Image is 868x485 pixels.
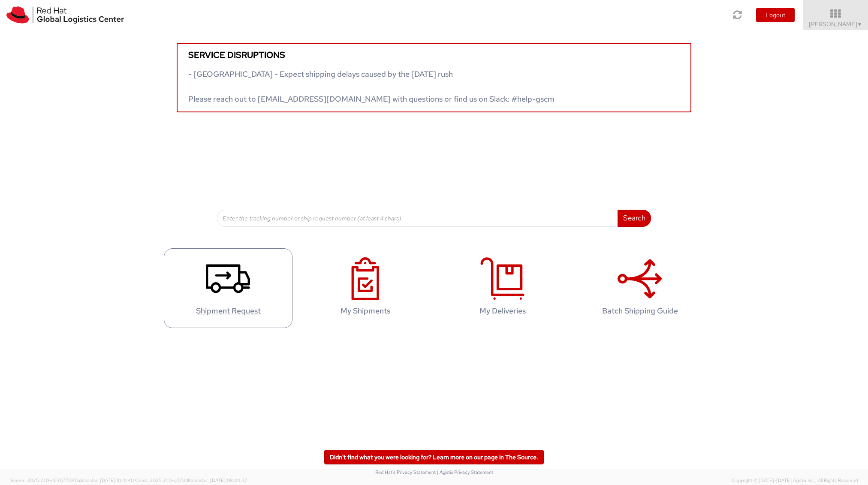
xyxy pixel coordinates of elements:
a: My Shipments [301,248,430,328]
h5: Service disruptions [188,50,680,60]
img: rh-logistics-00dfa346123c4ec078e1.svg [6,6,124,24]
span: - [GEOGRAPHIC_DATA] - Expect shipping delays caused by the [DATE] rush Please reach out to [EMAIL... [188,69,555,104]
span: Copyright © [DATE]-[DATE] Agistix Inc., All Rights Reserved [732,477,858,484]
button: Logout [756,8,795,22]
span: ▼ [857,21,862,28]
a: My Deliveries [438,248,567,328]
button: Search [618,210,651,227]
h4: My Shipments [310,307,421,315]
span: master, [DATE] 10:41:40 [83,477,134,483]
a: Shipment Request [164,248,292,328]
h4: Shipment Request [173,307,283,315]
span: master, [DATE] 08:04:37 [193,477,247,483]
a: | Agistix Privacy Statement [437,469,493,475]
span: Client: 2025.21.0-c073d8a [135,477,247,483]
a: Service disruptions - [GEOGRAPHIC_DATA] - Expect shipping delays caused by the [DATE] rush Please... [177,43,691,112]
h4: Batch Shipping Guide [585,307,695,315]
a: Red Hat's Privacy Statement [375,469,436,475]
input: Enter the tracking number or ship request number (at least 4 chars) [217,210,618,227]
span: Server: 2025.21.0-c63077040a8 [10,477,134,483]
a: Didn't find what you were looking for? Learn more on our page in The Source. [324,450,544,464]
span: [PERSON_NAME] [809,20,862,28]
h4: My Deliveries [447,307,558,315]
a: Batch Shipping Guide [576,248,704,328]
